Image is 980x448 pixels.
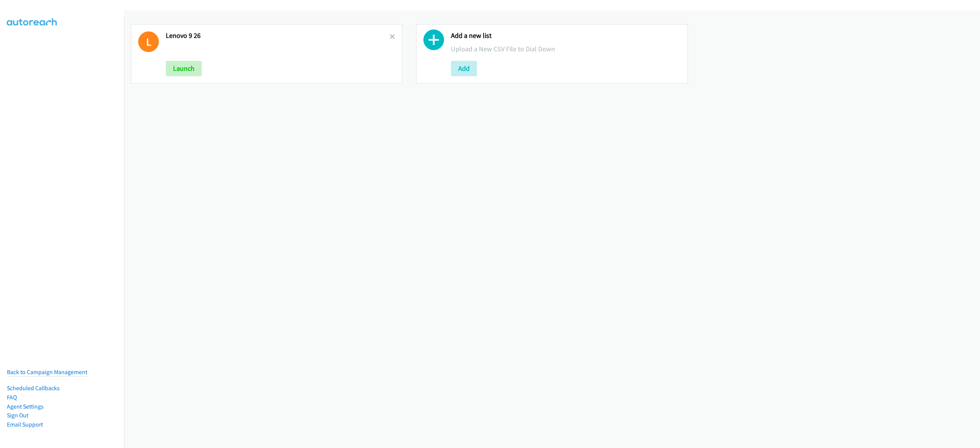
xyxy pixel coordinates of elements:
h2: Lenovo 9 26 [166,31,390,40]
a: FAQ [7,394,17,401]
a: Sign Out [7,412,28,419]
a: Email Support [7,421,43,428]
h2: Add a new list [451,31,680,40]
p: Upload a New CSV File to Dial Down [451,44,680,54]
button: Add [451,61,477,76]
a: Scheduled Callbacks [7,384,60,392]
h1: L [138,31,159,52]
a: Back to Campaign Management [7,368,87,376]
button: Launch [166,61,202,76]
a: Agent Settings [7,403,44,410]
